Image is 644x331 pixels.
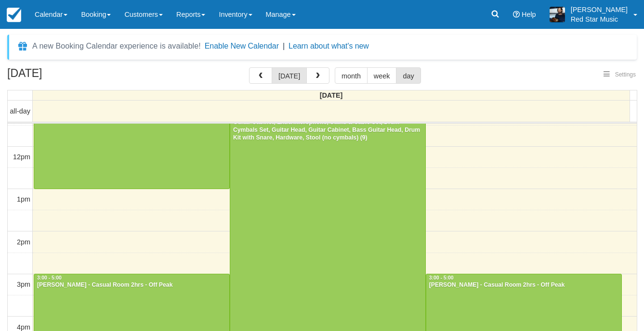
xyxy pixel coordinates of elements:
img: A1 [550,7,565,22]
button: month [335,67,368,84]
span: Settings [615,71,636,78]
span: 3pm [17,280,30,288]
span: [DATE] [320,91,343,99]
span: all-day [10,107,30,115]
span: 3:00 - 5:00 [429,275,454,280]
button: [DATE] [272,67,307,84]
span: 2pm [17,238,30,246]
button: Settings [598,68,642,82]
div: [PERSON_NAME] - Casual Room 2hrs - Off Peak [429,281,619,289]
span: | [283,42,285,50]
span: 12pm [13,153,30,161]
div: [PERSON_NAME] - DI Box, Casual Room 6hrs - Off Peak, Bass Guitar Cabinet, Extra Microphone, Stand... [233,111,423,142]
p: [PERSON_NAME] [571,5,628,14]
span: 4pm [17,323,30,331]
button: day [396,67,421,84]
span: 3:00 - 5:00 [37,275,62,280]
img: checkfront-main-nav-mini-logo.png [7,8,21,22]
button: Enable New Calendar [205,41,279,51]
div: [PERSON_NAME] - Casual Room 2hrs - Off Peak [37,281,227,289]
div: A new Booking Calendar experience is available! [32,40,201,52]
p: Red Star Music [571,14,628,24]
i: Help [513,11,520,18]
a: Learn about what's new [289,42,369,50]
button: week [367,67,397,84]
span: 1pm [17,195,30,203]
span: Help [522,11,536,18]
h2: [DATE] [7,67,129,85]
